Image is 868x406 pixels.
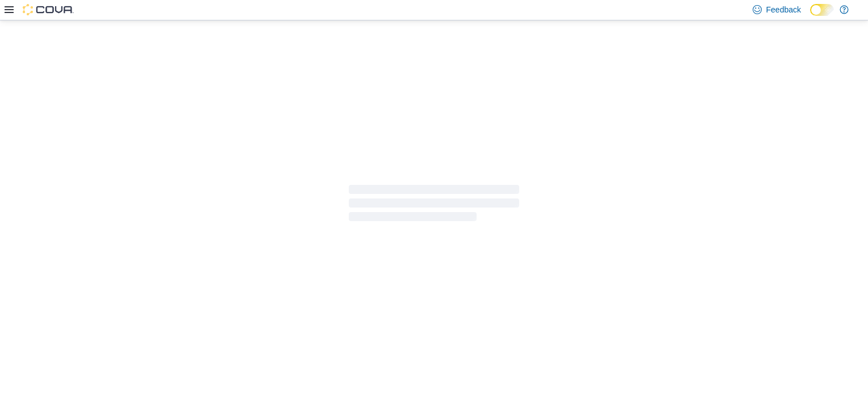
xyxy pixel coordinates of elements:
[349,187,519,223] span: Loading
[810,4,834,16] input: Dark Mode
[766,4,801,15] span: Feedback
[23,4,74,15] img: Cova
